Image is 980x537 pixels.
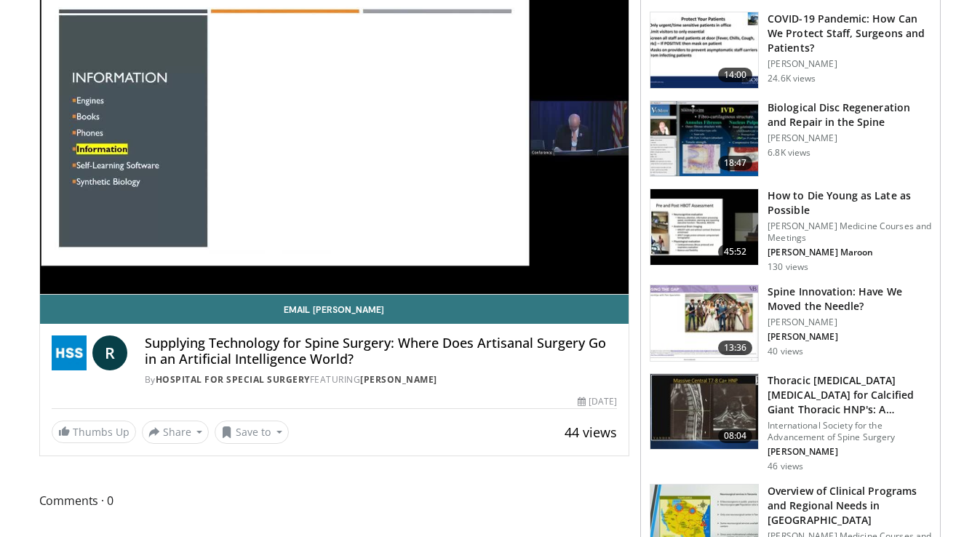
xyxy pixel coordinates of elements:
p: International Society for the Advancement of Spine Surgery [768,420,931,443]
img: f71297eb-2265-4fbd-a22c-ad53544bb4f6.150x105_q85_crop-smart_upscale.jpg [650,285,758,361]
img: c043c173-3789-4c28-8fc9-1ace8073d3ad.150x105_q85_crop-smart_upscale.jpg [650,374,758,450]
img: 23648be7-b93f-4b4e-bfe6-94ce1fdb8b7e.150x105_q85_crop-smart_upscale.jpg [650,12,758,88]
h3: How to Die Young as Late as Possible [768,188,931,218]
button: Save to [215,421,289,444]
a: 14:00 COVID-19 Pandemic: How Can We Protect Staff, Surgeons and Patients? [PERSON_NAME] 24.6K views [650,12,931,89]
a: 08:04 Thoracic [MEDICAL_DATA] [MEDICAL_DATA] for Calcified Giant Thoracic HNP's: A… International... [650,373,931,472]
span: 45:52 [718,244,753,259]
img: 61f34b6c-16f6-4fe7-a579-fc22fe7ef750.150x105_q85_crop-smart_upscale.jpg [650,189,758,265]
p: 46 views [768,461,803,472]
p: 24.6K views [768,73,816,84]
a: Email [PERSON_NAME] [40,295,629,324]
p: [PERSON_NAME] [768,58,931,70]
h3: Spine Innovation: Have We Moved the Needle? [768,285,931,314]
a: Hospital for Special Surgery [156,373,310,386]
span: 13:36 [718,341,753,355]
div: By FEATURING [145,373,618,386]
a: 13:36 Spine Innovation: Have We Moved the Needle? [PERSON_NAME] [PERSON_NAME] 40 views [650,285,931,362]
h4: Supplying Technology for Spine Surgery: Where Does Artisanal Surgery Go in an Artificial Intellig... [145,335,618,367]
p: [PERSON_NAME] [768,331,931,343]
p: [PERSON_NAME] [768,317,931,328]
p: [PERSON_NAME] Maroon [768,247,931,258]
h3: Overview of Clinical Programs and Regional Needs in [GEOGRAPHIC_DATA] [768,484,931,528]
button: Share [142,421,210,444]
a: R [92,335,127,370]
img: 0941ef12-412c-400e-b933-83608c066e77.150x105_q85_crop-smart_upscale.jpg [650,101,758,177]
p: 40 views [768,346,803,357]
h3: Thoracic [MEDICAL_DATA] [MEDICAL_DATA] for Calcified Giant Thoracic HNP's: A… [768,373,931,417]
a: Thumbs Up [52,421,136,443]
a: 18:47 Biological Disc Regeneration and Repair in the Spine [PERSON_NAME] 6.8K views [650,100,931,178]
p: [PERSON_NAME] Medicine Courses and Meetings [768,220,931,244]
img: Hospital for Special Surgery [52,335,87,370]
span: Comments 0 [39,491,630,510]
a: [PERSON_NAME] [360,373,437,386]
h3: COVID-19 Pandemic: How Can We Protect Staff, Surgeons and Patients? [768,12,931,55]
p: [PERSON_NAME] [768,132,931,144]
span: 18:47 [718,156,753,170]
p: 130 views [768,261,808,273]
a: 45:52 How to Die Young as Late as Possible [PERSON_NAME] Medicine Courses and Meetings [PERSON_NA... [650,188,931,273]
div: [DATE] [578,395,617,408]
p: [PERSON_NAME] [768,446,931,458]
span: 14:00 [718,68,753,82]
h3: Biological Disc Regeneration and Repair in the Spine [768,100,931,130]
p: 6.8K views [768,147,810,159]
span: 44 views [565,423,617,441]
span: 08:04 [718,429,753,443]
